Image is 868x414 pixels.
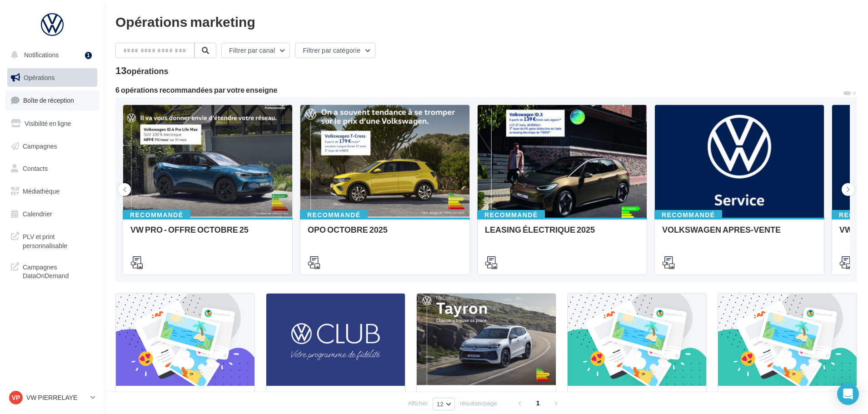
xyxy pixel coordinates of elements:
span: 12 [437,400,444,408]
span: Visibilité en ligne [25,120,71,127]
button: Filtrer par canal [221,43,290,58]
span: résultats/page [460,399,497,408]
span: Afficher [408,399,428,408]
span: Campagnes DataOnDemand [23,261,94,280]
div: Recommandé [477,210,545,220]
p: VW PIERRELAYE [26,393,87,402]
div: 13 [115,65,169,75]
span: Contacts [23,165,48,172]
div: LEASING ÉLECTRIQUE 2025 [485,225,639,243]
a: Opérations [5,68,99,87]
div: VOLKSWAGEN APRES-VENTE [662,225,817,243]
div: 1 [85,52,92,59]
div: Recommandé [123,210,190,220]
a: Campagnes [5,137,99,156]
button: 12 [433,398,455,410]
div: OPO OCTOBRE 2025 [308,225,462,243]
span: Notifications [24,51,59,59]
a: Calendrier [5,205,99,224]
span: Médiathèque [23,187,60,195]
a: Boîte de réception [5,90,99,110]
span: PLV et print personnalisable [23,230,94,250]
a: Campagnes DataOnDemand [5,257,99,284]
button: Filtrer par catégorie [295,43,375,58]
div: Recommandé [300,210,368,220]
span: Opérations [24,74,55,81]
div: 6 opérations recommandées par votre enseigne [115,86,843,94]
button: Notifications 1 [5,45,95,65]
a: Médiathèque [5,182,99,201]
span: VP [12,393,20,402]
div: Opérations marketing [115,15,857,28]
a: PLV et print personnalisable [5,227,99,254]
a: Contacts [5,159,99,178]
div: Recommandé [654,210,722,220]
a: Visibilité en ligne [5,114,99,133]
span: Campagnes [23,142,57,150]
div: Open Intercom Messenger [837,383,859,405]
div: opérations [126,67,168,75]
span: Calendrier [23,210,52,218]
span: 1 [531,396,545,410]
span: Boîte de réception [23,96,74,104]
div: VW PRO - OFFRE OCTOBRE 25 [130,225,285,243]
a: VP VW PIERRELAYE [7,389,97,406]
